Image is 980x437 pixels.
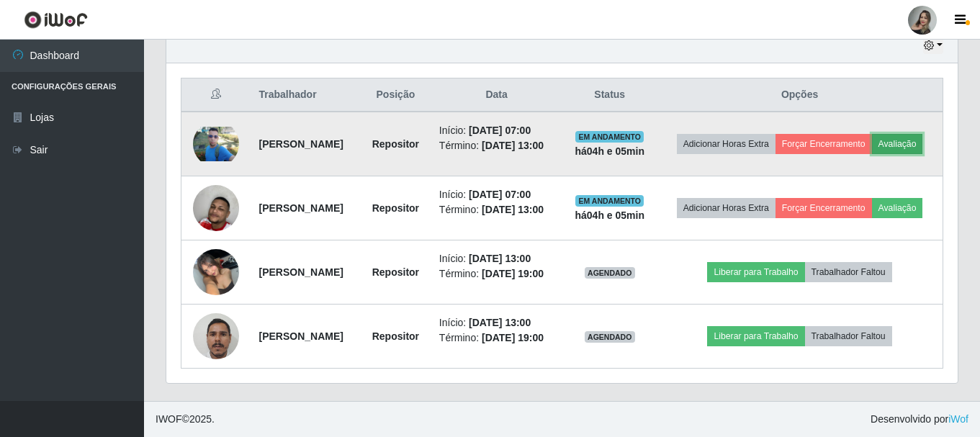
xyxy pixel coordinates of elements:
time: [DATE] 19:00 [482,332,544,343]
strong: [PERSON_NAME] [259,138,343,150]
img: CoreUI Logo [24,11,88,29]
span: AGENDADO [585,267,635,279]
span: © 2025 . [156,412,215,427]
li: Término: [439,330,554,346]
img: 1754455708839.jpeg [193,241,239,302]
strong: Repositor [372,138,419,150]
th: Status [562,78,657,112]
th: Posição [361,78,431,112]
time: [DATE] 07:00 [469,189,531,200]
li: Término: [439,202,554,217]
span: AGENDADO [585,331,635,343]
span: Desenvolvido por [871,412,968,427]
strong: há 04 h e 05 min [575,145,644,157]
strong: Repositor [372,266,419,278]
button: Forçar Encerramento [776,134,872,154]
strong: Repositor [372,202,419,214]
time: [DATE] 13:00 [469,253,531,264]
button: Forçar Encerramento [776,198,872,218]
li: Início: [439,123,554,138]
strong: [PERSON_NAME] [259,266,343,278]
li: Início: [439,315,554,330]
strong: Repositor [372,330,419,342]
li: Início: [439,187,554,202]
img: 1754513784799.jpeg [193,305,239,366]
span: EM ANDAMENTO [575,195,644,207]
time: [DATE] 07:00 [469,125,531,136]
strong: há 04 h e 05 min [575,210,644,221]
strong: [PERSON_NAME] [259,330,343,342]
img: 1742358454044.jpeg [193,127,239,161]
th: Trabalhador [250,78,360,112]
button: Adicionar Horas Extra [677,134,776,154]
img: 1754346627131.jpeg [193,170,239,246]
strong: [PERSON_NAME] [259,202,343,214]
th: Data [431,78,563,112]
button: Liberar para Trabalho [707,262,804,282]
span: IWOF [156,413,182,425]
time: [DATE] 13:00 [482,140,544,151]
button: Avaliação [872,198,923,218]
button: Adicionar Horas Extra [677,198,776,218]
time: [DATE] 13:00 [469,317,531,328]
time: [DATE] 19:00 [482,268,544,279]
li: Término: [439,266,554,281]
li: Término: [439,138,554,153]
button: Trabalhador Faltou [805,262,892,282]
th: Opções [657,78,943,112]
span: EM ANDAMENTO [575,131,644,143]
time: [DATE] 13:00 [482,204,544,215]
button: Avaliação [872,134,923,154]
button: Trabalhador Faltou [805,326,892,346]
li: Início: [439,251,554,266]
a: iWof [948,413,968,425]
button: Liberar para Trabalho [707,326,804,346]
